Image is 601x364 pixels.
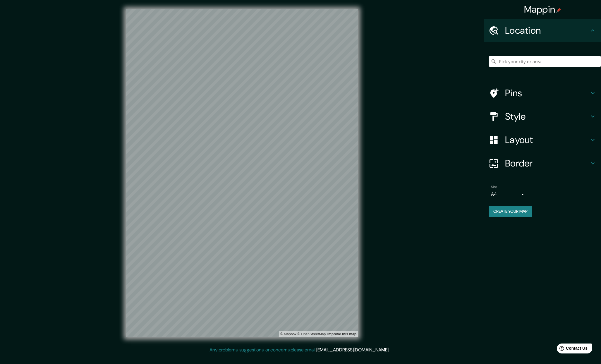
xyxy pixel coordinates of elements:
a: Mapbox [280,332,296,336]
div: Layout [484,128,601,152]
h4: Mappin [524,4,561,15]
div: A4 [491,190,526,199]
iframe: Help widget launcher [549,341,595,358]
h4: Layout [505,134,589,146]
h4: Border [505,157,589,169]
div: Border [484,152,601,175]
img: pin-icon.png [556,8,561,13]
div: Pins [484,81,601,105]
button: Create your map [489,206,532,217]
h4: Pins [505,87,589,99]
canvas: Map [126,9,358,337]
a: Map feedback [327,332,356,336]
h4: Location [505,25,589,36]
div: Location [484,19,601,42]
h4: Style [505,111,589,122]
div: Style [484,105,601,128]
a: [EMAIL_ADDRESS][DOMAIN_NAME] [316,347,389,353]
div: . [390,346,391,353]
input: Pick your city or area [489,56,601,67]
a: OpenStreetMap [297,332,326,336]
label: Size [491,185,497,190]
div: . [389,346,390,353]
p: Any problems, suggestions, or concerns please email . [210,346,389,353]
